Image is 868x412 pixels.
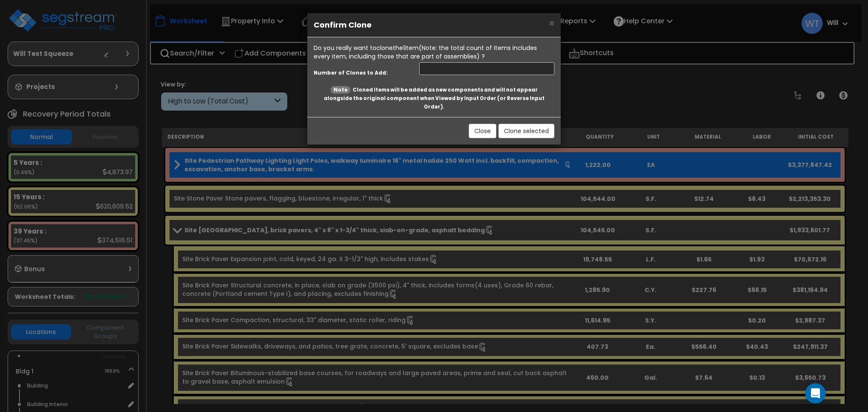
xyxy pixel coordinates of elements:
small: Number of Clones to Add: [314,70,388,76]
small: Cloned Items will be added as new components and will not appear alongside the original component... [324,86,545,110]
button: Clone selected [498,124,554,138]
span: Note [331,86,351,94]
button: Close [469,124,496,138]
span: × [549,17,554,29]
div: Open Intercom Messenger [805,383,826,404]
div: Do you really want to clone the 1 item (Note: the total count of Items includes every item, inclu... [314,44,554,61]
b: Confirm Clone [314,19,372,30]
